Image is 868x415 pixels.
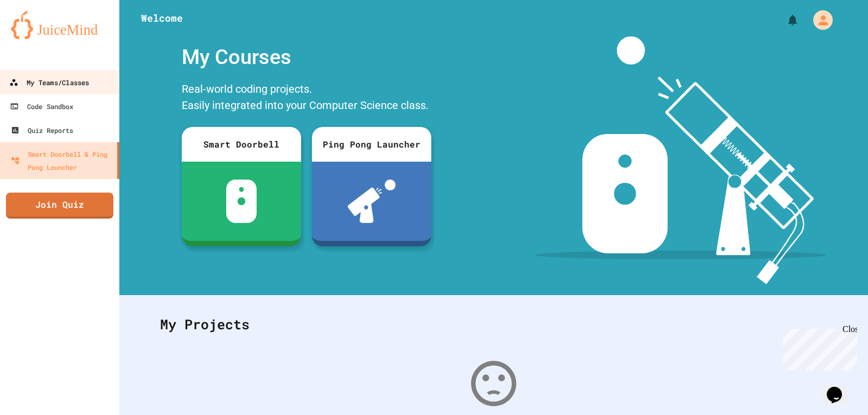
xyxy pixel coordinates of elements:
[535,36,826,284] img: banner-image-my-projects.png
[176,78,437,119] div: Real-world coding projects. Easily integrated into your Computer Science class.
[822,372,857,404] iframe: chat widget
[766,11,802,29] div: My Notifications
[176,36,437,78] div: My Courses
[11,124,73,137] div: Quiz Reports
[182,127,301,162] div: Smart Doorbell
[11,11,108,39] img: logo-orange.svg
[348,180,396,223] img: ppl-with-ball.png
[778,324,857,371] iframe: chat widget
[149,303,838,346] div: My Projects
[802,8,835,33] div: My Account
[226,180,257,223] img: sdb-white.svg
[6,193,113,219] a: Join Quiz
[11,148,113,174] div: Smart Doorbell & Ping Pong Launcher
[9,76,89,90] div: My Teams/Classes
[4,4,75,69] div: Chat with us now!Close
[10,100,73,113] div: Code Sandbox
[312,127,431,162] div: Ping Pong Launcher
